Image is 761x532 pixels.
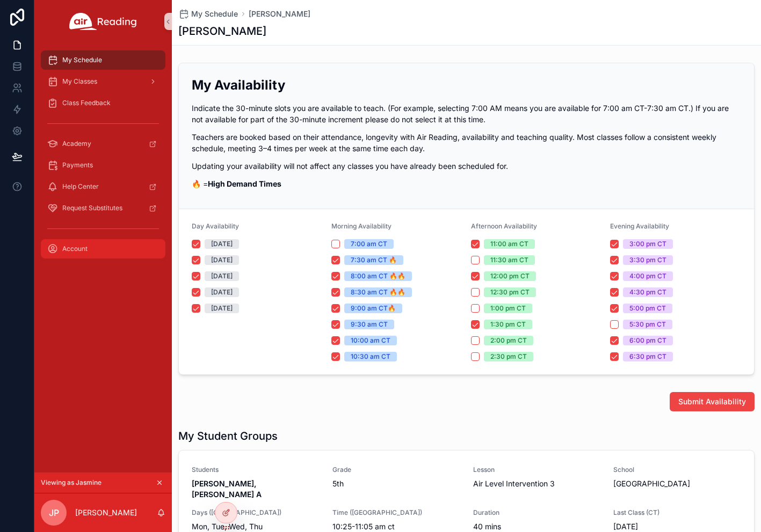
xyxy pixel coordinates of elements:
[610,222,669,230] span: Evening Availability
[490,255,528,265] div: 11:30 am CT
[192,479,262,499] strong: [PERSON_NAME], [PERSON_NAME] A
[471,222,537,230] span: Afternoon Availability
[62,182,99,191] span: Help Center
[211,304,233,313] div: [DATE]
[192,160,741,172] p: Updating your availability will not affect any classes you have already been scheduled for.
[613,478,741,489] span: [GEOGRAPHIC_DATA]
[41,177,165,196] a: Help Center
[211,255,233,265] div: [DATE]
[613,465,741,474] span: School
[351,287,405,297] div: 8:30 am CT 🔥🔥
[490,320,526,329] div: 1:30 pm CT
[62,99,111,107] span: Class Feedback
[41,50,165,70] a: My Schedule
[351,336,390,345] div: 10:00 am CT
[192,465,320,474] span: Students
[62,245,88,253] span: Account
[192,131,741,154] p: Teachers are booked based on their attendance, longevity with Air Reading, availability and teach...
[211,239,233,249] div: [DATE]
[332,521,460,532] span: 10:25-11:05 am ct
[208,179,281,188] strong: High Demand Times
[629,271,666,281] div: 4:00 pm CT
[473,521,601,532] span: 40 mins
[351,271,405,281] div: 8:00 am CT 🔥🔥
[192,222,239,230] span: Day Availability
[178,9,238,19] a: My Schedule
[490,336,527,345] div: 2:00 pm CT
[490,304,526,313] div: 1:00 pm CT
[41,93,165,113] a: Class Feedback
[473,465,601,474] span: Lesson
[331,222,392,230] span: Morning Availability
[41,239,165,258] a: Account
[629,255,666,265] div: 3:30 pm CT
[191,9,238,19] span: My Schedule
[629,239,666,249] div: 3:00 pm CT
[678,396,746,407] span: Submit Availability
[34,43,172,272] div: scrollable content
[332,478,460,489] span: 5th
[670,392,755,411] button: Submit Availability
[178,24,266,39] h1: [PERSON_NAME]
[62,161,93,169] span: Payments
[62,139,91,148] span: Academy
[41,156,165,175] a: Payments
[211,271,233,281] div: [DATE]
[41,134,165,153] a: Academy
[351,320,388,329] div: 9:30 am CT
[62,56,102,64] span: My Schedule
[473,508,601,517] span: Duration
[192,102,741,125] p: Indicate the 30-minute slots you are available to teach. (For example, selecting 7:00 AM means yo...
[490,287,530,297] div: 12:30 pm CT
[351,304,396,313] div: 9:00 am CT🔥
[249,9,310,19] a: [PERSON_NAME]
[41,478,102,487] span: Viewing as Jasmine
[62,204,122,212] span: Request Substitutes
[613,508,741,517] span: Last Class (CT)
[351,239,387,249] div: 7:00 am CT
[62,77,97,86] span: My Classes
[192,508,320,517] span: Days ([GEOGRAPHIC_DATA])
[332,508,460,517] span: Time ([GEOGRAPHIC_DATA])
[69,13,137,30] img: App logo
[211,287,233,297] div: [DATE]
[351,352,390,361] div: 10:30 am CT
[490,239,528,249] div: 11:00 am CT
[41,198,165,218] a: Request Substitutes
[351,255,397,265] div: 7:30 am CT 🔥
[473,478,601,489] span: Air Level Intervention 3
[192,76,741,94] h2: My Availability
[629,320,666,329] div: 5:30 pm CT
[49,506,59,519] span: JP
[332,465,460,474] span: Grade
[192,521,320,532] span: Mon, Tue, Wed, Thu
[490,271,530,281] div: 12:00 pm CT
[629,336,666,345] div: 6:00 pm CT
[490,352,527,361] div: 2:30 pm CT
[629,352,666,361] div: 6:30 pm CT
[613,521,741,532] span: [DATE]
[629,287,666,297] div: 4:30 pm CT
[41,72,165,91] a: My Classes
[178,428,278,444] h1: My Student Groups
[192,178,741,189] p: 🔥 =
[75,507,137,518] p: [PERSON_NAME]
[629,304,666,313] div: 5:00 pm CT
